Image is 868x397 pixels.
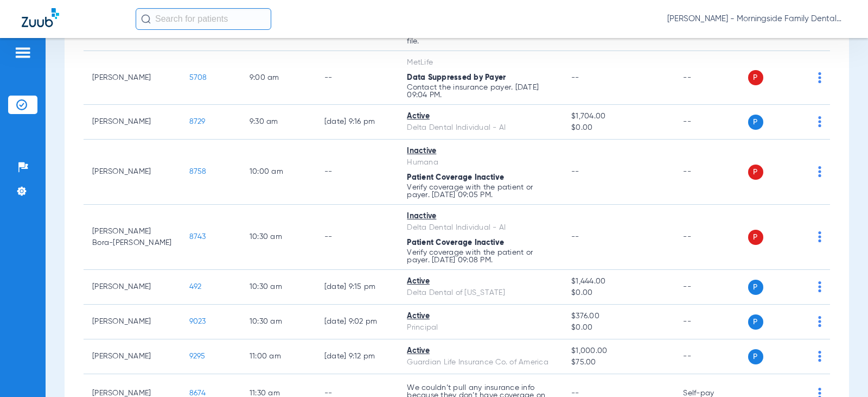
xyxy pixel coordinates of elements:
img: hamburger-icon [14,46,31,59]
td: 10:30 AM [241,305,316,339]
div: Humana [407,157,554,168]
td: [PERSON_NAME] [84,51,181,105]
span: 8743 [189,233,206,241]
td: [PERSON_NAME] Bora-[PERSON_NAME] [84,205,181,270]
img: group-dot-blue.svg [818,166,821,177]
span: $376.00 [571,311,666,322]
div: MetLife [407,57,554,68]
div: Delta Dental of [US_STATE] [407,287,554,299]
td: 10:30 AM [241,205,316,270]
p: Contact the insurance payer. [DATE] 09:04 PM. [407,84,554,99]
img: group-dot-blue.svg [818,281,821,292]
img: Search Icon [141,14,151,24]
td: -- [674,140,748,205]
td: -- [674,205,748,270]
div: Delta Dental Individual - AI [407,222,554,234]
td: -- [316,51,399,105]
div: Guardian Life Insurance Co. of America [407,357,554,368]
td: -- [674,270,748,305]
span: 8674 [189,389,206,397]
td: [DATE] 9:12 PM [316,339,399,374]
td: 9:30 AM [241,105,316,140]
span: 492 [189,283,202,291]
div: Inactive [407,146,554,157]
span: P [748,70,763,85]
span: P [748,165,763,180]
span: Patient Coverage Inactive [407,239,504,247]
td: -- [674,51,748,105]
span: P [748,230,763,245]
img: group-dot-blue.svg [818,231,821,242]
p: Verify coverage with the patient or payer. [DATE] 09:05 PM. [407,184,554,199]
td: 10:00 AM [241,140,316,205]
div: Inactive [407,211,554,222]
td: -- [674,339,748,374]
td: -- [674,305,748,339]
span: P [748,115,763,130]
span: -- [571,74,579,81]
span: 9023 [189,318,206,325]
td: 9:00 AM [241,51,316,105]
span: P [748,349,763,364]
span: P [748,280,763,295]
span: 9295 [189,352,206,360]
div: Active [407,311,554,322]
span: $1,000.00 [571,345,666,357]
span: -- [571,389,579,397]
img: Zuub Logo [22,8,59,27]
div: Principal [407,322,554,333]
td: [PERSON_NAME] [84,339,181,374]
img: group-dot-blue.svg [818,116,821,127]
span: $1,444.00 [571,276,666,287]
td: [PERSON_NAME] [84,305,181,339]
img: group-dot-blue.svg [818,316,821,327]
span: Data Suppressed by Payer [407,74,506,81]
span: $0.00 [571,322,666,333]
td: [DATE] 9:16 PM [316,105,399,140]
div: Active [407,276,554,287]
td: 10:30 AM [241,270,316,305]
img: group-dot-blue.svg [818,351,821,362]
span: 8729 [189,118,206,125]
span: $0.00 [571,122,666,134]
p: Verify coverage with the patient or payer. [DATE] 09:08 PM. [407,249,554,264]
span: -- [571,168,579,175]
td: [DATE] 9:02 PM [316,305,399,339]
span: Patient Coverage Inactive [407,174,504,181]
img: group-dot-blue.svg [818,72,821,83]
span: [PERSON_NAME] - Morningside Family Dental [667,14,846,24]
div: Active [407,345,554,357]
input: Search for patients [136,8,271,30]
td: [PERSON_NAME] [84,140,181,205]
td: -- [316,205,399,270]
span: $1,704.00 [571,111,666,122]
span: $75.00 [571,357,666,368]
span: 8758 [189,168,207,175]
td: [PERSON_NAME] [84,105,181,140]
td: -- [674,105,748,140]
span: $0.00 [571,287,666,299]
span: 5708 [189,74,207,81]
div: Delta Dental Individual - AI [407,122,554,134]
span: -- [571,233,579,241]
td: [DATE] 9:15 PM [316,270,399,305]
span: P [748,314,763,330]
td: 11:00 AM [241,339,316,374]
td: -- [316,140,399,205]
td: [PERSON_NAME] [84,270,181,305]
div: Active [407,111,554,122]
